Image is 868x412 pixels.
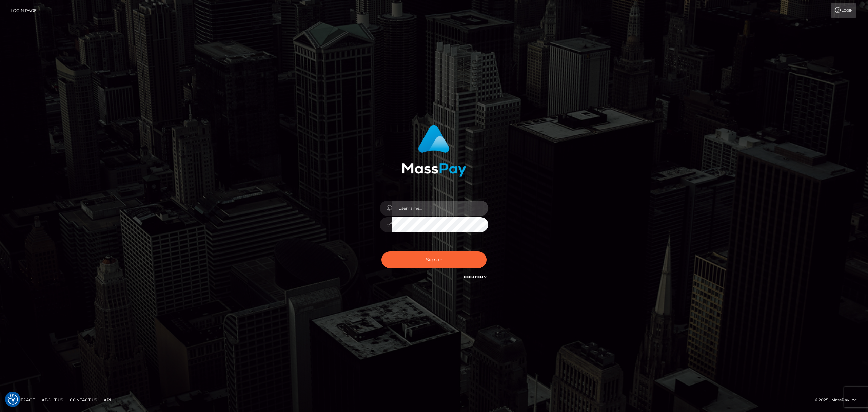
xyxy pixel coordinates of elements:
[815,396,863,404] div: © 2025 , MassPay Inc.
[7,395,38,405] a: Homepage
[11,3,37,18] a: Login Page
[381,251,487,268] button: Sign in
[67,395,100,405] a: Contact Us
[101,395,114,405] a: API
[402,125,466,177] img: MassPay Login
[8,394,18,405] button: Consent Preferences
[831,3,856,18] a: Login
[392,201,488,216] input: Username...
[8,394,18,405] img: Revisit consent button
[39,395,66,405] a: About Us
[464,275,487,279] a: Need Help?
